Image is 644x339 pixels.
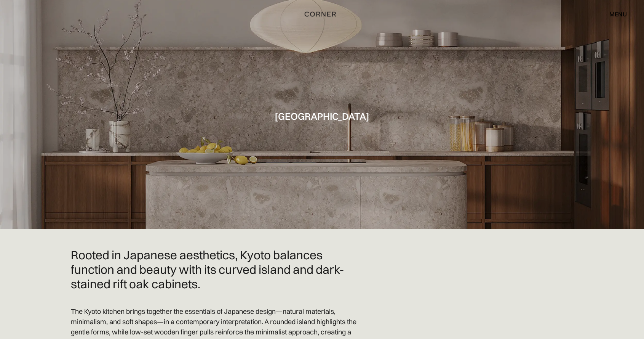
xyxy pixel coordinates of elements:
[602,8,627,21] div: menu
[609,11,627,17] div: menu
[275,111,369,121] h1: [GEOGRAPHIC_DATA]
[297,9,347,19] a: home
[71,248,360,291] h2: Rooted in Japanese aesthetics, Kyoto balances function and beauty with its curved island and dark...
